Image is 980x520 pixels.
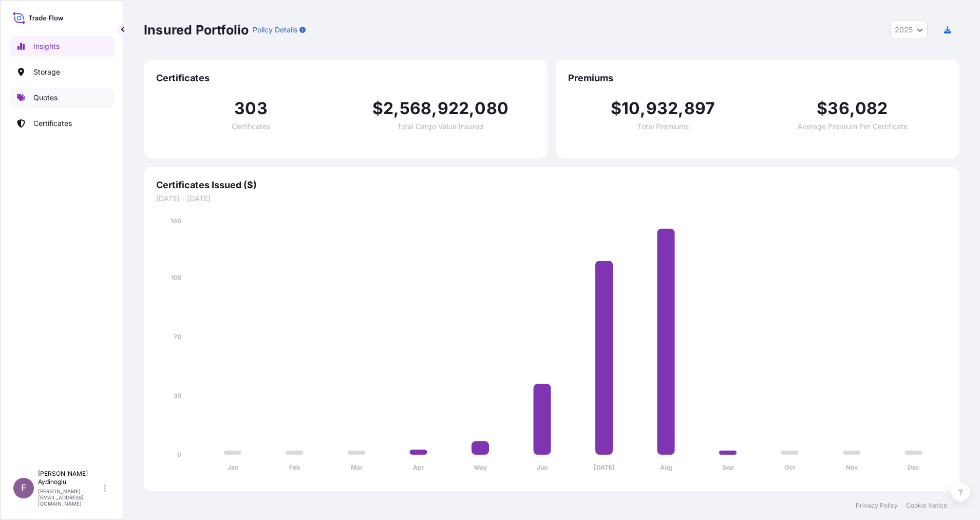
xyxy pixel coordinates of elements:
span: 897 [684,100,715,117]
span: Certificates [232,123,270,130]
span: 2 [383,100,393,117]
span: $ [372,100,383,117]
span: 082 [855,100,888,117]
span: 922 [438,100,469,117]
a: Cookie Notice [906,501,947,510]
tspan: May [474,463,487,471]
tspan: Apr [413,463,424,471]
a: Certificates [9,113,115,134]
p: Certificates [33,118,72,129]
span: $ [611,100,621,117]
span: 10 [621,100,640,117]
span: Total Premiums [637,123,689,130]
tspan: Sep [722,463,734,471]
p: Insured Portfolio [144,22,249,38]
p: Storage [33,67,60,77]
span: 303 [234,100,268,117]
tspan: Aug [660,463,672,471]
tspan: Dec [908,463,919,471]
p: Quotes [33,93,58,103]
p: [PERSON_NAME] Aydinoglu [38,470,102,486]
span: 080 [475,100,508,117]
tspan: 35 [174,392,181,400]
span: , [850,100,855,117]
span: , [640,100,646,117]
tspan: Feb [289,463,300,471]
span: 36 [827,100,849,117]
span: $ [817,100,827,117]
a: Storage [9,62,115,82]
button: Year Selector [890,21,928,39]
span: 2025 [895,25,913,35]
p: Insights [33,41,60,51]
p: Policy Details [253,25,297,35]
span: , [678,100,684,117]
span: , [431,100,437,117]
span: [DATE] - [DATE] [156,193,947,204]
tspan: 105 [171,274,181,281]
span: , [393,100,399,117]
tspan: Jan [228,463,238,471]
tspan: Nov [846,463,858,471]
tspan: Oct [785,463,796,471]
span: Certificates [156,72,535,84]
tspan: [DATE] [594,463,615,471]
span: Total Cargo Value Insured [397,123,484,130]
span: 932 [646,100,679,117]
a: Privacy Policy [856,501,898,510]
tspan: Jun [537,463,548,471]
span: Average Premium Per Certificate [798,123,908,130]
tspan: 0 [177,451,181,458]
tspan: 70 [174,333,181,340]
span: Premiums [568,72,947,84]
tspan: Mar [351,463,363,471]
p: [PERSON_NAME][EMAIL_ADDRESS][DOMAIN_NAME] [38,488,102,507]
a: Insights [9,36,115,57]
tspan: 140 [171,217,181,225]
span: 568 [400,100,432,117]
span: , [469,100,475,117]
a: Quotes [9,87,115,108]
span: Certificates Issued ($) [156,179,947,191]
span: F [21,483,27,493]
